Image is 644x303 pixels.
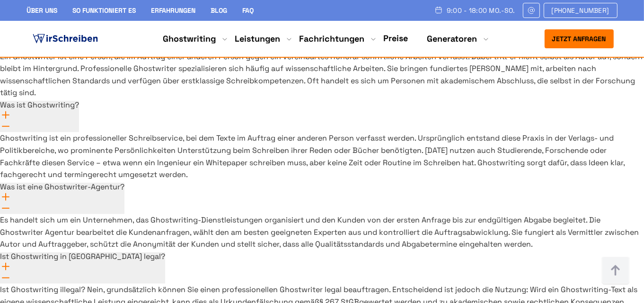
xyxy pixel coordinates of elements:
[601,257,630,285] img: button top
[73,6,136,15] a: So funktioniert es
[427,33,477,45] a: Generatoren
[545,29,614,48] button: Jetzt anfragen
[163,33,216,45] a: Ghostwriting
[527,7,536,14] img: Email
[235,33,281,45] a: Leistungen
[31,32,100,46] img: logo ghostwriter-österreich
[300,33,365,45] a: Fachrichtungen
[447,7,515,14] span: 9:00 - 18:00 Mo.-So.
[552,7,609,14] span: [PHONE_NUMBER]
[434,6,443,14] img: Schedule
[27,6,58,15] a: Über uns
[211,6,228,15] a: Blog
[384,33,408,44] a: Preise
[151,6,196,15] a: Erfahrungen
[243,6,254,15] a: FAQ
[544,3,618,18] a: [PHONE_NUMBER]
